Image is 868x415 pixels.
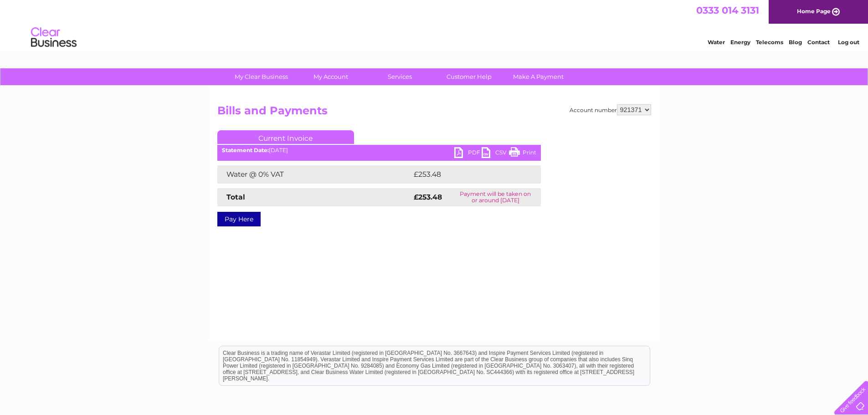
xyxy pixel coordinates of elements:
[414,193,442,201] strong: £253.48
[454,147,482,160] a: PDF
[501,68,576,85] a: Make A Payment
[411,165,525,184] td: £253.48
[219,5,650,44] div: Clear Business is a trading name of Verastar Limited (registered in [GEOGRAPHIC_DATA] No. 3667643...
[570,104,651,115] div: Account number
[807,39,830,46] a: Contact
[450,188,540,206] td: Payment will be taken on or around [DATE]
[482,147,509,160] a: CSV
[696,5,759,16] a: 0333 014 3131
[509,147,536,160] a: Print
[217,104,651,122] h2: Bills and Payments
[708,39,725,46] a: Water
[222,147,269,154] b: Statement Date:
[838,39,859,46] a: Log out
[362,68,437,85] a: Services
[730,39,750,46] a: Energy
[217,130,354,144] a: Current Invoice
[224,68,299,85] a: My Clear Business
[31,24,77,51] img: logo.png
[293,68,368,85] a: My Account
[789,39,802,46] a: Blog
[431,68,507,85] a: Customer Help
[217,147,541,154] div: [DATE]
[217,212,261,226] a: Pay Here
[756,39,783,46] a: Telecoms
[226,193,245,201] strong: Total
[217,165,411,184] td: Water @ 0% VAT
